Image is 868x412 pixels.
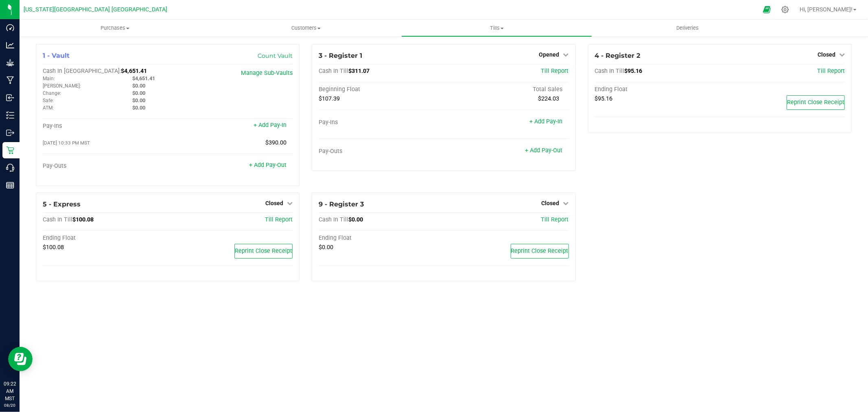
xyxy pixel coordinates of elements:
span: $100.08 [72,216,94,223]
div: Total Sales [444,86,568,93]
span: Change: [43,90,61,96]
div: Ending Float [319,234,444,242]
span: 4 - Register 2 [595,52,641,59]
inline-svg: Manufacturing [6,76,14,84]
inline-svg: Grow [6,59,14,67]
span: Closed [265,200,283,206]
span: 9 - Register 3 [319,200,364,208]
span: 1 - Vault [43,52,70,59]
a: Deliveries [592,20,783,37]
span: Purchases [20,24,210,32]
span: Cash In Till [43,216,72,223]
span: [DATE] 10:33 PM MST [43,140,90,146]
a: Count Vault [258,52,293,59]
span: $4,651.41 [121,68,147,75]
span: $95.16 [625,68,643,75]
span: Tills [402,24,592,32]
span: Main: [43,76,55,81]
inline-svg: Analytics [6,41,14,49]
iframe: Resource center [8,347,33,371]
a: + Add Pay-In [254,122,286,129]
a: Customers [210,20,401,37]
span: Reprint Close Receipt [787,99,844,106]
inline-svg: Dashboard [6,24,14,32]
span: [PERSON_NAME]: [43,83,81,89]
div: Pay-Ins [319,119,444,126]
span: $0.00 [132,83,145,89]
span: $0.00 [132,90,145,96]
a: Till Report [541,68,569,75]
div: Pay-Ins [43,123,168,130]
span: Reprint Close Receipt [511,248,568,254]
span: $224.03 [538,95,560,102]
span: $100.08 [43,244,64,251]
span: Cash In [GEOGRAPHIC_DATA]: [43,68,121,75]
a: + Add Pay-In [530,118,563,125]
inline-svg: Reports [6,181,14,189]
span: Reprint Close Receipt [235,248,292,254]
span: $0.00 [319,244,333,251]
span: Closed [818,51,835,58]
a: Purchases [20,20,210,37]
inline-svg: Inbound [6,94,14,102]
span: $0.00 [132,97,145,103]
span: $0.00 [132,105,145,111]
inline-svg: Call Center [6,164,14,172]
span: Customers [211,24,401,32]
span: Safe: [43,98,54,103]
div: Ending Float [43,234,168,242]
span: Deliveries [665,24,710,32]
span: $4,651.41 [132,75,155,81]
a: Tills [401,20,592,37]
a: + Add Pay-Out [249,162,286,169]
a: + Add Pay-Out [525,147,563,154]
button: Reprint Close Receipt [234,244,293,259]
span: [US_STATE][GEOGRAPHIC_DATA] [GEOGRAPHIC_DATA] [24,6,167,13]
div: Pay-Outs [43,162,168,170]
div: Manage settings [780,6,790,13]
span: Hi, [PERSON_NAME]! [800,6,853,13]
p: 09:22 AM MST [4,380,16,402]
button: Reprint Close Receipt [787,95,845,110]
span: $311.07 [348,68,370,75]
div: Ending Float [595,86,720,93]
span: Opened [539,51,560,58]
span: $107.39 [319,95,340,102]
a: Till Report [265,216,293,223]
span: 5 - Express [43,200,81,208]
a: Till Report [541,216,569,223]
div: Pay-Outs [319,148,444,155]
span: $95.16 [595,95,613,102]
button: Reprint Close Receipt [511,244,569,259]
span: Cash In Till [319,216,348,223]
span: Open Ecommerce Menu [758,2,776,18]
span: $390.00 [265,139,286,146]
span: Cash In Till [319,68,348,75]
span: $0.00 [348,216,363,223]
span: 3 - Register 1 [319,52,362,59]
span: Closed [542,200,560,206]
span: ATM: [43,105,54,111]
p: 08/20 [4,402,16,408]
inline-svg: Outbound [6,129,14,137]
a: Manage Sub-Vaults [241,70,293,77]
inline-svg: Inventory [6,111,14,119]
a: Till Report [817,68,845,75]
inline-svg: Retail [6,146,14,154]
span: Cash In Till [595,68,625,75]
div: Beginning Float [319,86,444,93]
